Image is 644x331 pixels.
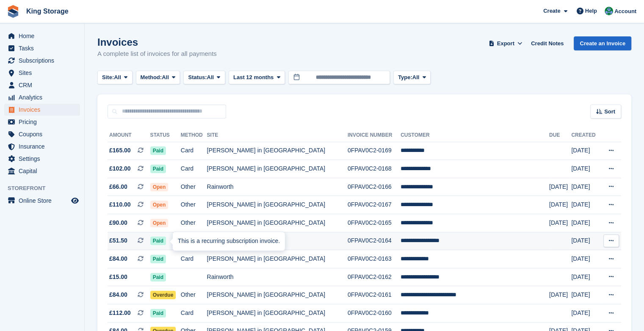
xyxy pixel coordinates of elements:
[162,73,169,82] span: All
[207,250,348,268] td: [PERSON_NAME] in [GEOGRAPHIC_DATA]
[19,195,69,207] span: Online Store
[181,250,207,268] td: Card
[4,116,80,128] a: menu
[181,286,207,304] td: Other
[150,237,166,245] span: Paid
[233,73,274,82] span: Last 12 months
[150,146,166,155] span: Paid
[23,4,72,18] a: King Storage
[571,232,600,250] td: [DATE]
[97,36,217,48] h1: Invoices
[150,219,169,227] span: Open
[585,7,597,15] span: Help
[173,232,285,251] div: This is a recurring subscription invoice.
[109,273,127,281] span: £15.00
[4,30,80,42] a: menu
[4,195,80,207] a: menu
[571,268,600,286] td: [DATE]
[188,73,207,82] span: Status:
[70,196,80,206] a: Preview store
[348,214,401,232] td: 0FPAV0C2-0165
[207,214,348,232] td: [PERSON_NAME] in [GEOGRAPHIC_DATA]
[19,153,69,165] span: Settings
[207,268,348,286] td: Rainworth
[109,218,127,227] span: £90.00
[497,39,514,48] span: Export
[4,42,80,54] a: menu
[19,141,69,152] span: Insurance
[109,146,131,155] span: £165.00
[571,160,600,178] td: [DATE]
[4,55,80,66] a: menu
[114,73,121,82] span: All
[109,236,127,245] span: £51.50
[108,129,150,142] th: Amount
[150,129,181,142] th: Status
[181,160,207,178] td: Card
[571,142,600,160] td: [DATE]
[571,178,600,196] td: [DATE]
[571,214,600,232] td: [DATE]
[19,128,69,140] span: Coupons
[181,129,207,142] th: Method
[150,165,166,173] span: Paid
[19,91,69,103] span: Analytics
[97,49,217,59] p: A complete list of invoices for all payments
[543,7,560,15] span: Create
[401,129,549,142] th: Customer
[150,183,169,191] span: Open
[4,79,80,91] a: menu
[412,73,420,82] span: All
[348,196,401,214] td: 0FPAV0C2-0167
[4,67,80,79] a: menu
[348,286,401,304] td: 0FPAV0C2-0161
[97,71,133,85] button: Site: All
[348,304,401,323] td: 0FPAV0C2-0160
[571,304,600,323] td: [DATE]
[571,286,600,304] td: [DATE]
[528,36,567,50] a: Credit Notes
[571,250,600,268] td: [DATE]
[109,200,131,209] span: £110.00
[19,67,69,79] span: Sites
[574,36,631,50] a: Create an Invoice
[19,55,69,66] span: Subscriptions
[19,42,69,54] span: Tasks
[348,232,401,250] td: 0FPAV0C2-0164
[207,129,348,142] th: Site
[229,71,285,85] button: Last 12 months
[398,73,412,82] span: Type:
[150,255,166,263] span: Paid
[181,178,207,196] td: Other
[571,196,600,214] td: [DATE]
[348,268,401,286] td: 0FPAV0C2-0162
[207,142,348,160] td: [PERSON_NAME] in [GEOGRAPHIC_DATA]
[207,73,214,82] span: All
[4,128,80,140] a: menu
[348,160,401,178] td: 0FPAV0C2-0168
[19,116,69,128] span: Pricing
[19,104,69,116] span: Invoices
[4,153,80,165] a: menu
[136,71,180,85] button: Method: All
[109,164,131,173] span: £102.00
[549,286,571,304] td: [DATE]
[7,5,19,18] img: stora-icon-8386f47178a22dfd0bd8f6a31ec36ba5ce8667c1dd55bd0f319d3a0aa187defe.svg
[19,165,69,177] span: Capital
[150,291,176,299] span: Overdue
[4,104,80,116] a: menu
[181,304,207,323] td: Card
[605,7,613,15] img: John King
[19,30,69,42] span: Home
[150,201,169,209] span: Open
[141,73,162,82] span: Method:
[181,142,207,160] td: Card
[4,91,80,103] a: menu
[109,309,131,317] span: £112.00
[19,79,69,91] span: CRM
[348,142,401,160] td: 0FPAV0C2-0169
[348,129,401,142] th: Invoice Number
[549,196,571,214] td: [DATE]
[348,178,401,196] td: 0FPAV0C2-0166
[4,141,80,152] a: menu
